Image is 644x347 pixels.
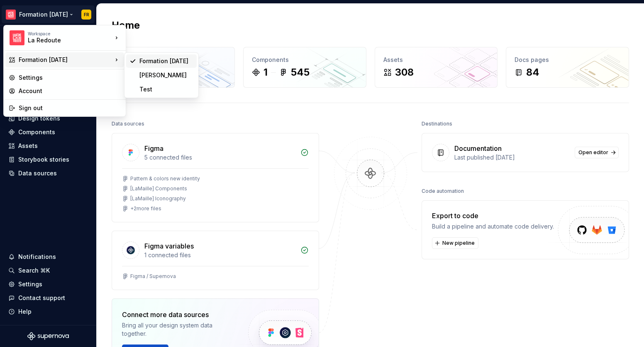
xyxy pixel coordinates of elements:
div: Settings [19,74,121,82]
div: Formation [DATE] [19,56,112,64]
div: Formation [DATE] [139,57,193,65]
div: Sign out [19,104,121,112]
img: f15b4b9a-d43c-4bd8-bdfb-9b20b89b7814.png [10,30,24,45]
div: La Redoute [28,36,98,44]
div: Account [19,87,121,95]
div: [PERSON_NAME] [139,71,193,79]
div: Test [139,85,193,94]
div: Workspace [28,31,112,36]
